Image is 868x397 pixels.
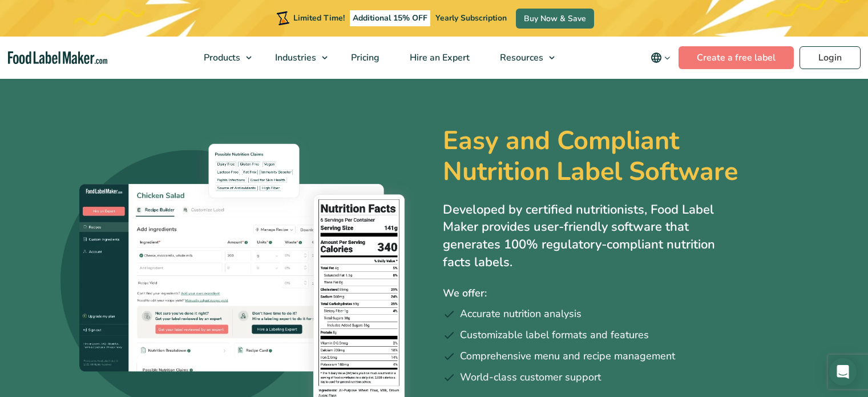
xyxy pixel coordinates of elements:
[336,37,392,79] a: Pricing
[189,37,257,79] a: Products
[395,37,482,79] a: Hire an Expert
[829,358,857,386] div: Open Intercom Messenger
[800,46,861,69] a: Login
[460,348,675,364] span: Comprehensive menu and recipe management
[260,37,333,79] a: Industries
[350,10,430,26] span: Additional 15% OFF
[443,126,782,187] h1: Easy and Compliant Nutrition Label Software
[460,370,601,385] span: World-class customer support
[435,13,507,23] span: Yearly Subscription
[348,51,381,64] span: Pricing
[679,46,794,69] a: Create a free label
[460,306,582,322] span: Accurate nutrition analysis
[516,9,594,29] a: Buy Now & Save
[200,51,241,64] span: Products
[293,13,345,23] span: Limited Time!
[406,51,471,64] span: Hire an Expert
[443,201,740,271] p: Developed by certified nutritionists, Food Label Maker provides user-friendly software that gener...
[485,37,560,79] a: Resources
[272,51,317,64] span: Industries
[496,51,544,64] span: Resources
[443,285,808,302] p: We offer:
[460,327,649,343] span: Customizable label formats and features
